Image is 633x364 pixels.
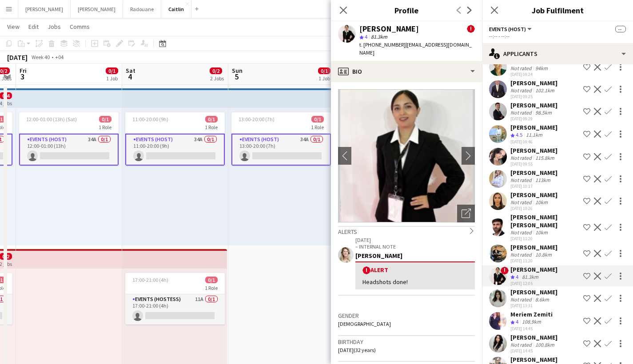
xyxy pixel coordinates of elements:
[231,112,331,166] div: 13:00-20:00 (7h)0/11 RoleEvents (Host)34A0/113:00-20:00 (7h)
[26,116,77,123] span: 12:00-01:00 (13h) (Sat)
[7,53,28,62] div: [DATE]
[501,267,509,275] span: !
[510,71,557,77] div: [DATE] 09:24
[20,67,27,75] span: Fri
[99,124,111,131] span: 1 Role
[510,333,557,341] div: [PERSON_NAME]
[510,183,557,189] div: [DATE] 10:17
[520,273,540,281] div: 81.3km
[510,123,557,131] div: [PERSON_NAME]
[489,33,626,40] div: --:-- - --:--
[7,23,20,31] span: View
[125,112,225,166] app-job-card: 11:00-20:00 (9h)0/11 RoleEvents (Host)34A0/111:00-20:00 (9h)
[123,0,161,18] button: Radouane
[516,318,518,325] span: 4
[510,79,557,87] div: [PERSON_NAME]
[205,124,218,131] span: 1 Role
[132,116,168,123] span: 11:00-20:00 (9h)
[338,312,475,320] h3: Gender
[205,285,218,291] span: 1 Role
[125,294,225,324] app-card-role: Events (Hostess)11A0/117:00-21:00 (4h)
[106,75,118,82] div: 1 Job
[365,33,367,40] span: 4
[125,134,225,166] app-card-role: Events (Host)34A0/111:00-20:00 (9h)
[19,112,119,166] app-job-card: 12:00-01:00 (13h) (Sat)0/11 RoleEvents (Host)34A0/112:00-01:00 (13h)
[338,89,475,222] img: Crew avatar or photo
[533,65,549,71] div: 94km
[533,229,549,236] div: 10km
[533,154,556,161] div: 115.8km
[510,199,533,206] div: Not rated
[516,273,518,280] span: 4
[331,61,482,82] div: Bio
[124,71,135,82] span: 4
[106,67,118,74] span: 0/1
[510,206,557,211] div: [DATE] 10:26
[510,101,557,109] div: [PERSON_NAME]
[338,226,475,236] div: Alerts
[231,71,243,82] span: 5
[66,21,93,32] a: Comms
[18,71,27,82] span: 3
[510,281,557,286] div: [DATE] 12:05
[510,326,553,332] div: [DATE] 14:45
[19,134,119,166] app-card-role: Events (Host)34A0/112:00-01:00 (13h)
[533,199,549,206] div: 10km
[355,252,475,260] div: [PERSON_NAME]
[489,26,526,32] span: Events (Host)
[239,116,275,123] span: 13:00-20:00 (7h)
[533,251,553,258] div: 10.8km
[510,348,557,354] div: [DATE] 14:45
[510,87,533,94] div: Not rated
[510,65,533,71] div: Not rated
[510,296,533,303] div: Not rated
[362,266,370,274] span: !
[510,94,557,99] div: [DATE] 09:25
[510,229,533,236] div: Not rated
[510,154,533,161] div: Not rated
[25,21,42,32] a: Edit
[71,0,123,18] button: [PERSON_NAME]
[533,87,556,94] div: 102.1km
[510,341,533,348] div: Not rated
[489,26,533,32] button: Events (Host)
[18,0,71,18] button: [PERSON_NAME]
[338,320,391,327] span: [DEMOGRAPHIC_DATA]
[510,251,533,258] div: Not rated
[210,75,224,82] div: 2 Jobs
[99,116,111,123] span: 0/1
[70,23,90,31] span: Comms
[510,191,557,199] div: [PERSON_NAME]
[510,236,580,241] div: [DATE] 11:20
[510,310,553,318] div: Meriem Zemiti
[355,237,475,243] p: [DATE]
[510,161,557,167] div: [DATE] 09:55
[125,273,225,324] app-job-card: 17:00-21:00 (4h)0/11 RoleEvents (Hostess)11A0/117:00-21:00 (4h)
[510,109,533,116] div: Not rated
[369,33,389,40] span: 81.3km
[55,54,64,60] div: +04
[533,296,551,303] div: 8.6km
[533,341,556,348] div: 100.8km
[231,134,331,166] app-card-role: Events (Host)34A0/113:00-20:00 (7h)
[359,41,406,48] span: t. [PHONE_NUMBER]
[510,146,557,154] div: [PERSON_NAME]
[331,4,482,16] h3: Profile
[318,75,330,82] div: 1 Job
[338,347,376,353] span: [DATE] (32 years)
[510,213,580,229] div: [PERSON_NAME] [PERSON_NAME]
[510,169,557,177] div: [PERSON_NAME]
[48,23,61,31] span: Jobs
[132,277,168,283] span: 17:00-21:00 (4h)
[126,67,135,75] span: Sat
[359,25,419,33] div: [PERSON_NAME]
[482,4,633,16] h3: Job Fulfilment
[44,21,64,32] a: Jobs
[161,0,191,18] button: Caitlin
[533,109,553,116] div: 98.5km
[510,258,557,264] div: [DATE] 11:20
[520,318,543,326] div: 108.9km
